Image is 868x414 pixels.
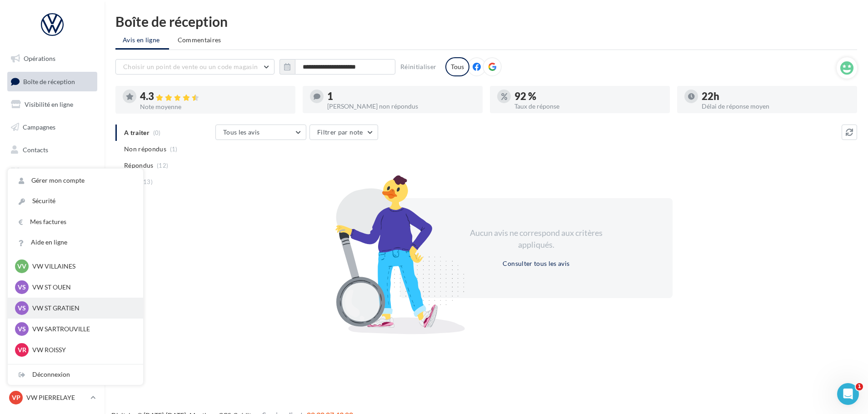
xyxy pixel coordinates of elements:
span: VS [18,283,26,292]
a: Visibilité en ligne [5,95,99,114]
div: [PERSON_NAME] non répondus [327,103,475,110]
div: Aucun avis ne correspond aux critères appliqués. [458,227,614,250]
div: Tous [445,57,469,76]
span: Répondus [124,161,154,170]
span: (13) [141,178,153,185]
span: Commentaires [178,35,221,45]
span: VS [18,324,26,334]
a: Sécurité [8,191,143,211]
a: Calendrier [5,185,99,205]
a: Aide en ligne [8,232,143,253]
div: 4.3 [140,91,288,102]
div: 1 [327,91,475,101]
span: Tous les avis [223,128,260,136]
a: Mes factures [8,212,143,232]
button: Consulter tous les avis [499,258,573,269]
span: Non répondus [124,145,166,154]
div: Note moyenne [140,104,288,110]
div: 92 % [514,91,663,101]
p: VW SARTROUVILLE [32,324,132,334]
p: VW VILLAINES [32,262,132,271]
div: Taux de réponse [514,103,663,110]
a: Gérer mon compte [8,170,143,191]
span: Contacts [23,145,48,153]
iframe: Intercom live chat [837,383,859,405]
p: VW ROISSY [32,345,132,354]
span: Visibilité en ligne [25,100,73,108]
p: VW ST OUEN [32,283,132,292]
span: VV [17,262,26,271]
button: Réinitialiser [397,61,440,72]
span: Boîte de réception [23,77,75,85]
a: VP VW PIERRELAYE [7,389,97,406]
div: Déconnexion [8,364,143,385]
a: Boîte de réception [5,72,99,91]
button: Choisir un point de vente ou un code magasin [115,59,274,75]
span: Opérations [24,55,55,62]
span: (12) [157,162,168,169]
button: Tous les avis [215,125,306,140]
span: Choisir un point de vente ou un code magasin [123,63,258,70]
p: VW ST GRATIEN [32,304,132,313]
span: VS [18,304,26,313]
div: 22h [702,91,850,101]
p: VW PIERRELAYE [26,393,87,402]
div: Boîte de réception [115,15,857,28]
button: Filtrer par note [309,125,378,140]
a: Médiathèque [5,163,99,182]
span: (1) [170,145,178,153]
span: Campagnes [23,123,55,131]
span: VR [18,345,26,354]
div: Délai de réponse moyen [702,103,850,110]
a: Campagnes DataOnDemand [5,238,99,265]
a: PLV et print personnalisable [5,208,99,235]
a: Contacts [5,140,99,160]
a: Campagnes [5,118,99,137]
span: 1 [856,383,863,390]
span: VP [12,393,20,402]
a: Opérations [5,49,99,68]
